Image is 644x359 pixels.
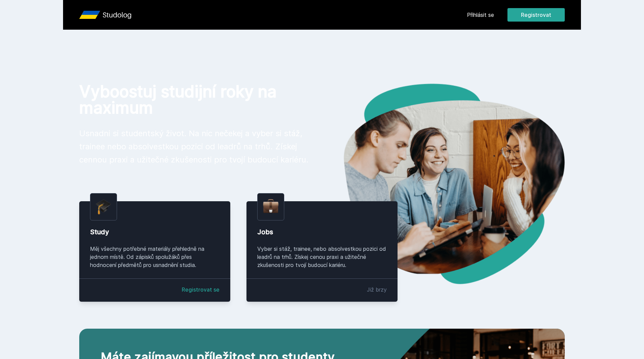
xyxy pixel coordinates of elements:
div: Měj všechny potřebné materiály přehledně na jednom místě. Od zápisků spolužáků přes hodnocení pře... [90,245,219,269]
p: Usnadni si studentský život. Na nic nečekej a vyber si stáž, trainee nebo absolvestkou pozici od ... [79,127,311,166]
img: graduation-cap.png [96,199,111,215]
button: Registrovat [507,8,565,22]
div: Již brzy [367,286,387,294]
a: Registrovat se [182,286,219,294]
img: hero.png [322,84,565,284]
a: Přihlásit se [467,11,494,19]
div: Vyber si stáž, trainee, nebo absolvestkou pozici od leadrů na trhů. Získej cenou praxi a užitečné... [257,245,387,269]
div: Jobs [257,227,387,237]
h1: Vyboostuj studijní roky na maximum [79,84,311,116]
div: Study [90,227,219,237]
img: briefcase.png [263,198,279,215]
